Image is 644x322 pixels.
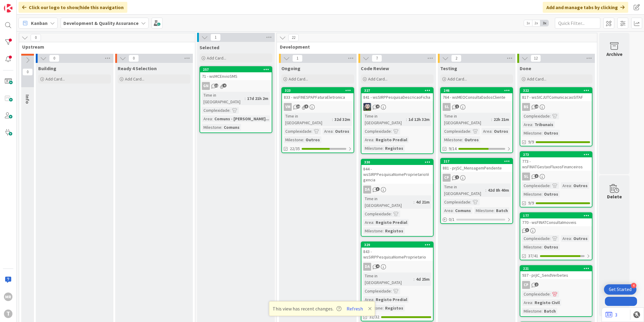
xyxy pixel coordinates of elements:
[200,67,272,72] div: 257
[391,128,392,135] span: :
[522,281,530,289] div: CP
[440,87,513,153] a: 246764 - wsMEOConsultaDadosClienteSLTime in [GEOGRAPHIC_DATA]:22h 21mComplexidade:Area:OutrosMile...
[363,219,373,226] div: Area
[441,159,512,164] div: 217
[492,116,511,123] div: 22h 21m
[572,235,589,242] div: Outros
[414,276,414,283] span: :
[520,88,592,101] div: 322817 - wsSICJUTComunicacaoSITAF
[454,207,472,214] div: Comuns
[463,136,480,143] div: Outros
[4,4,12,12] img: Visit kanbanzone.com
[4,293,12,301] div: MR
[361,65,389,71] span: Code Review
[520,212,592,260] a: 177770 - wsFINATConsultaImoveisComplexidade:Area:OutrosMilestone:Outros37/41
[376,187,380,191] span: 3
[523,152,592,157] div: 273
[406,116,407,123] span: :
[363,272,414,286] div: Time in [GEOGRAPHIC_DATA]
[525,228,529,232] span: 3
[282,103,354,111] div: VM
[374,296,409,303] div: Registo Predial
[485,187,486,194] span: :
[542,244,560,250] div: Outros
[520,87,592,146] a: 322817 - wsSICJUTComunicacaoSITAFBSComplexidade:Area:TribunaisMilestone:Outros9/9
[543,2,628,13] div: Add and manage tabs by clicking
[520,157,592,171] div: 773 - wsFINATGestaoFluxosFinanceiros
[470,199,471,205] span: :
[520,266,592,271] div: 221
[200,67,272,80] div: 25771 - wsMCEnvioSMS
[304,136,321,143] div: Outros
[361,242,433,248] div: 329
[38,65,56,71] span: Building
[414,199,414,205] span: :
[221,124,222,131] span: :
[542,130,560,136] div: Outros
[363,296,373,303] div: Area
[448,76,467,82] span: Add Card...
[125,76,144,82] span: Add Card...
[214,84,218,87] span: 12
[361,165,433,184] div: 844 - wsSIRPPesquisaNomeProprietarioVigencia
[486,187,511,194] div: 42d 8h 40m
[606,50,622,58] div: Archive
[203,67,272,72] div: 257
[571,182,572,189] span: :
[361,88,433,101] div: 327841 - wsSIRPPesquisaDescricaoFicha
[520,266,592,279] div: 221937 - prjIC_SendVerbetes
[443,113,491,126] div: Time in [GEOGRAPHIC_DATA]
[280,44,589,50] span: Development
[285,88,354,93] div: 323
[207,55,226,61] span: Add Card...
[443,207,453,214] div: Area
[364,88,433,93] div: 327
[210,34,221,41] span: 1
[223,84,226,87] span: 4
[532,121,533,128] span: :
[441,174,512,182] div: CP
[561,182,571,189] div: Area
[63,20,139,26] b: Development & Quality Assurance
[522,103,530,111] div: BS
[363,228,383,234] div: Milestone
[495,207,509,214] div: Batch
[604,284,636,295] div: Open Get Started checklist, remaining modules: 4
[444,88,512,93] div: 246
[520,65,531,71] span: Done
[441,88,512,93] div: 246
[373,296,374,303] span: :
[481,128,491,135] div: Area
[222,124,241,131] div: Comuns
[449,146,457,152] span: 9/14
[118,65,157,71] span: Ready 4 Selection
[522,121,532,128] div: Area
[441,88,512,101] div: 246764 - wsMEOConsultaDadosCliente
[492,128,510,135] div: Outros
[363,263,371,271] div: DA
[290,146,300,152] span: 22/35
[200,66,272,133] a: 25771 - wsMCEnvioSMSGNTime in [GEOGRAPHIC_DATA]:17d 21h 2mComplexidade:Area:Comuns - [PERSON_NAME...
[361,159,433,165] div: 330
[520,173,592,180] div: SL
[364,160,433,164] div: 330
[323,128,333,135] div: Area
[609,286,632,293] div: Get Started
[542,244,542,250] span: :
[414,276,431,283] div: 4d 25m
[129,55,139,62] span: 0
[281,87,354,153] a: 323833 - wsFINESPAPFaturaEletronicaVMTime in [GEOGRAPHIC_DATA]:32d 32mComplexidade:Area:OutrosMil...
[520,271,592,279] div: 937 - prjIC_SendVerbetes
[368,76,387,82] span: Add Card...
[373,136,374,143] span: :
[520,213,592,218] div: 177
[520,151,592,207] a: 273773 - wsFINATGestaoFluxosFinanceirosSLComplexidade:Area:OutrosMilestone:Outros9/9
[213,115,271,122] div: Comuns - [PERSON_NAME]...
[462,136,463,143] span: :
[520,218,592,226] div: 770 - wsFINATConsultaImoveis
[363,145,383,152] div: Milestone
[22,44,187,50] span: Upstream
[363,288,391,294] div: Complexidade
[443,174,451,182] div: CP
[522,113,550,119] div: Complexidade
